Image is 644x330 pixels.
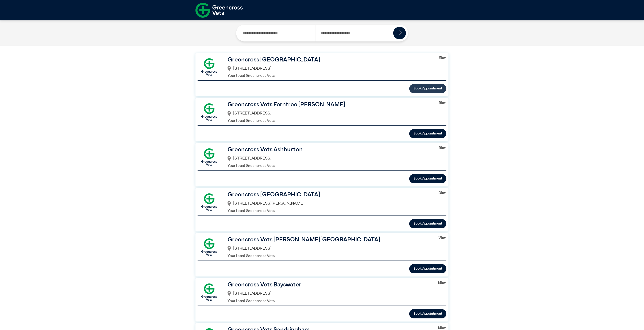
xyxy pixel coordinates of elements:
[238,25,316,41] input: Search by Clinic Name
[198,100,221,124] img: GX-Square.png
[439,145,446,151] p: 9 km
[228,154,432,163] div: [STREET_ADDRESS]
[228,190,431,199] h3: Greencross [GEOGRAPHIC_DATA]
[228,55,432,64] h3: Greencross [GEOGRAPHIC_DATA]
[228,199,431,208] div: [STREET_ADDRESS][PERSON_NAME]
[228,145,432,154] h3: Greencross Vets Ashburton
[409,309,446,318] button: Book Appointment
[195,1,243,19] img: f-logo
[198,190,221,214] img: GX-Square.png
[228,298,431,304] p: Your local Greencross Vets
[397,31,402,36] img: icon-right
[228,118,432,124] p: Your local Greencross Vets
[198,145,221,169] img: GX-Square.png
[228,64,432,73] div: [STREET_ADDRESS]
[438,280,446,286] p: 14 km
[228,109,432,118] div: [STREET_ADDRESS]
[409,264,446,273] button: Book Appointment
[439,55,446,61] p: 5 km
[198,281,221,304] img: GX-Square.png
[409,84,446,93] button: Book Appointment
[228,163,432,169] p: Your local Greencross Vets
[198,55,221,79] img: GX-Square.png
[316,25,393,41] input: Search by Postcode
[409,174,446,183] button: Book Appointment
[228,253,431,259] p: Your local Greencross Vets
[409,219,446,228] button: Book Appointment
[228,235,431,244] h3: Greencross Vets [PERSON_NAME][GEOGRAPHIC_DATA]
[228,280,431,289] h3: Greencross Vets Bayswater
[228,208,431,214] p: Your local Greencross Vets
[228,73,432,79] p: Your local Greencross Vets
[439,100,446,106] p: 9 km
[438,235,446,241] p: 12 km
[228,100,432,109] h3: Greencross Vets Ferntree [PERSON_NAME]
[409,129,446,138] button: Book Appointment
[228,244,431,253] div: [STREET_ADDRESS]
[198,236,221,259] img: GX-Square.png
[228,289,431,298] div: [STREET_ADDRESS]
[437,190,446,196] p: 10 km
